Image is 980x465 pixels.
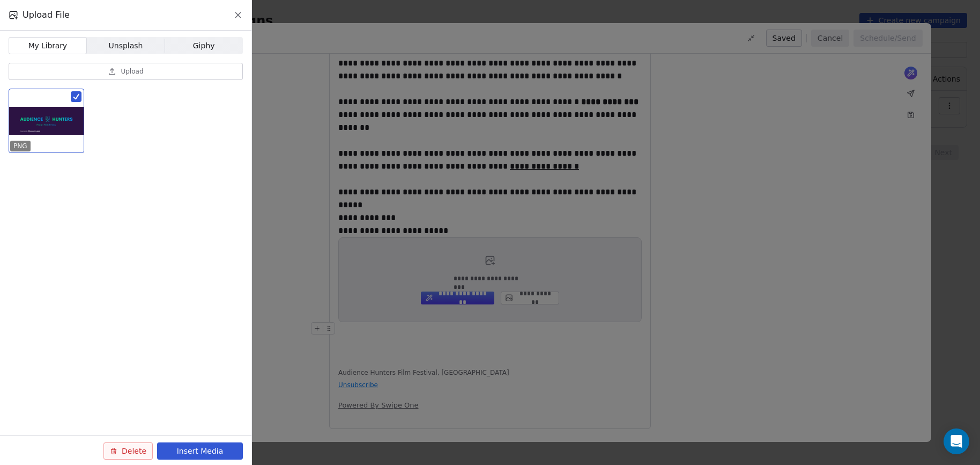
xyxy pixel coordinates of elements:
span: Upload [121,67,143,76]
p: PNG [13,142,27,150]
span: Unsplash [109,40,143,52]
span: Giphy [193,40,215,52]
button: Insert Media [157,442,243,460]
button: Upload [9,63,243,80]
span: Upload File [23,9,70,21]
button: Delete [103,442,153,460]
div: Open Intercom Messenger [944,428,969,454]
